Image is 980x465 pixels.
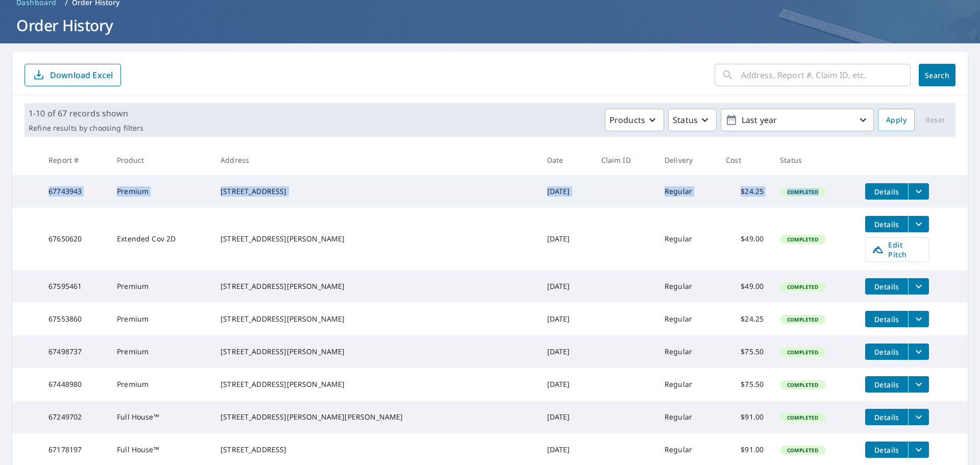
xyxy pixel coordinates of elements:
[220,234,530,244] div: [STREET_ADDRESS][PERSON_NAME]
[908,344,929,360] button: filesDropdownBtn-67498737
[220,412,530,422] div: [STREET_ADDRESS][PERSON_NAME][PERSON_NAME]
[539,401,593,433] td: [DATE]
[109,303,212,335] td: Premium
[656,368,718,401] td: Regular
[718,270,772,303] td: $49.00
[109,335,212,368] td: Premium
[539,368,593,401] td: [DATE]
[668,109,717,131] button: Status
[718,208,772,270] td: $49.00
[919,64,955,86] button: Search
[539,145,593,175] th: Date
[865,311,908,327] button: detailsBtn-67553860
[781,349,824,356] span: Completed
[40,303,109,335] td: 67553860
[220,186,530,197] div: [STREET_ADDRESS]
[908,183,929,200] button: filesDropdownBtn-67743943
[220,347,530,357] div: [STREET_ADDRESS][PERSON_NAME]
[593,145,656,175] th: Claim ID
[871,219,902,229] span: Details
[741,61,911,89] input: Address, Report #, Claim ID, etc.
[872,240,922,259] span: Edit Pitch
[539,208,593,270] td: [DATE]
[24,64,121,86] button: Download Excel
[220,445,530,455] div: [STREET_ADDRESS]
[865,278,908,295] button: detailsBtn-67595461
[718,368,772,401] td: $75.50
[212,145,538,175] th: Address
[718,145,772,175] th: Cost
[772,145,857,175] th: Status
[781,188,824,195] span: Completed
[656,208,718,270] td: Regular
[871,412,902,422] span: Details
[109,401,212,433] td: Full House™
[109,270,212,303] td: Premium
[871,314,902,324] span: Details
[871,282,902,291] span: Details
[908,442,929,458] button: filesDropdownBtn-67178197
[871,380,902,389] span: Details
[656,145,718,175] th: Delivery
[656,401,718,433] td: Regular
[781,414,824,421] span: Completed
[865,409,908,425] button: detailsBtn-67249702
[865,237,929,262] a: Edit Pitch
[539,175,593,208] td: [DATE]
[109,145,212,175] th: Product
[40,401,109,433] td: 67249702
[50,69,113,81] p: Download Excel
[908,409,929,425] button: filesDropdownBtn-67249702
[220,314,530,324] div: [STREET_ADDRESS][PERSON_NAME]
[865,376,908,393] button: detailsBtn-67448980
[718,303,772,335] td: $24.25
[109,175,212,208] td: Premium
[609,114,645,126] p: Products
[908,278,929,295] button: filesDropdownBtn-67595461
[781,316,824,323] span: Completed
[886,114,906,127] span: Apply
[605,109,664,131] button: Products
[781,447,824,454] span: Completed
[40,368,109,401] td: 67448980
[878,109,915,131] button: Apply
[40,175,109,208] td: 67743943
[220,281,530,291] div: [STREET_ADDRESS][PERSON_NAME]
[721,109,874,131] button: Last year
[871,347,902,357] span: Details
[738,111,857,129] p: Last year
[908,376,929,393] button: filesDropdownBtn-67448980
[781,381,824,388] span: Completed
[40,335,109,368] td: 67498737
[539,335,593,368] td: [DATE]
[908,216,929,232] button: filesDropdownBtn-67650620
[673,114,698,126] p: Status
[539,270,593,303] td: [DATE]
[871,187,902,197] span: Details
[40,208,109,270] td: 67650620
[908,311,929,327] button: filesDropdownBtn-67553860
[718,335,772,368] td: $75.50
[865,183,908,200] button: detailsBtn-67743943
[718,175,772,208] td: $24.25
[656,303,718,335] td: Regular
[927,70,947,80] span: Search
[656,175,718,208] td: Regular
[865,442,908,458] button: detailsBtn-67178197
[40,270,109,303] td: 67595461
[109,208,212,270] td: Extended Cov 2D
[865,216,908,232] button: detailsBtn-67650620
[865,344,908,360] button: detailsBtn-67498737
[29,107,143,119] p: 1-10 of 67 records shown
[871,445,902,455] span: Details
[656,335,718,368] td: Regular
[781,283,824,290] span: Completed
[29,124,143,133] p: Refine results by choosing filters
[109,368,212,401] td: Premium
[781,236,824,243] span: Completed
[656,270,718,303] td: Regular
[718,401,772,433] td: $91.00
[12,15,968,36] h1: Order History
[40,145,109,175] th: Report #
[539,303,593,335] td: [DATE]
